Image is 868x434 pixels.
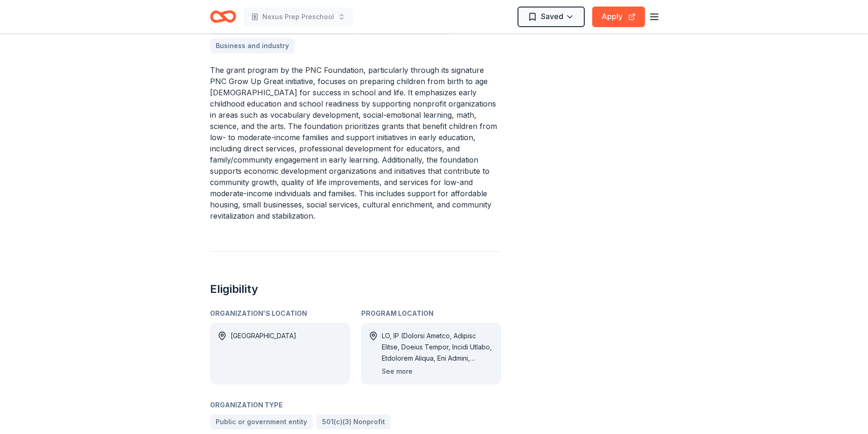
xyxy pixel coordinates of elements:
[210,399,501,411] div: Organization Type
[541,10,563,22] span: Saved
[361,308,501,319] div: Program Location
[518,7,585,27] button: Saved
[244,7,353,26] button: Nexus Prep Preschool
[262,11,334,22] span: Nexus Prep Preschool
[210,414,313,429] a: Public or government entity
[210,282,501,297] h2: Eligibility
[210,6,236,28] a: Home
[231,330,296,377] div: [GEOGRAPHIC_DATA]
[216,416,307,427] span: Public or government entity
[382,330,494,364] div: LO, IP (Dolorsi Ametco, Adipisc Elitse, Doeius Tempor, Incidi Utlabo, Etdolorem Aliqua, Eni Admin...
[316,414,391,429] a: 501(c)(3) Nonprofit
[592,7,645,27] button: Apply
[210,308,350,319] div: Organization's Location
[322,416,385,427] span: 501(c)(3) Nonprofit
[210,64,501,221] p: The grant program by the PNC Foundation, particularly through its signature PNC Grow Up Great ini...
[382,366,413,377] button: See more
